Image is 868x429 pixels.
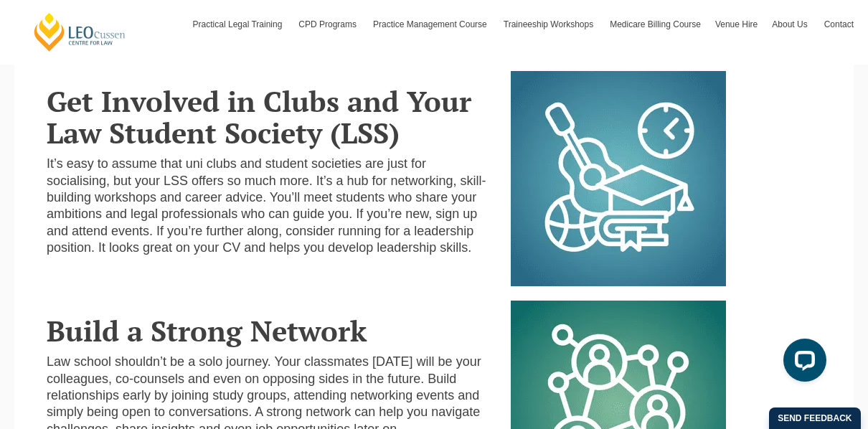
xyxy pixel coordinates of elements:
a: [PERSON_NAME] Centre for Law [32,11,128,52]
iframe: LiveChat chat widget [772,333,832,393]
span: It’s easy to assume that uni clubs and student societies are just for socialising, but your LSS o... [47,156,486,255]
a: Venue Hire [708,4,765,45]
a: Contact [817,4,861,45]
span: Get Involved in Clubs and Your Law Student Society (LSS) [47,82,471,151]
a: About Us [765,4,816,45]
a: Practical Legal Training [186,4,292,45]
span: Build a Strong Network [47,311,367,349]
a: Practice Management Course [366,4,496,45]
a: Medicare Billing Course [603,4,708,45]
a: CPD Programs [291,4,366,45]
a: Traineeship Workshops [496,4,603,45]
